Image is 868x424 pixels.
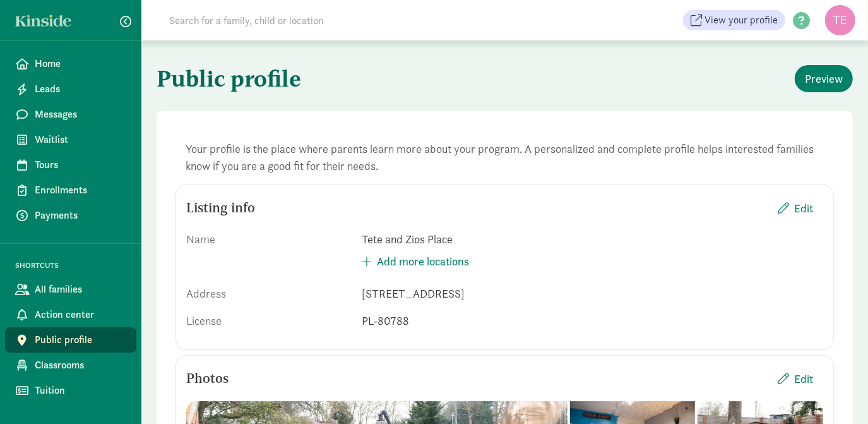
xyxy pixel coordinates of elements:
[768,195,823,222] button: Edit
[352,248,479,275] button: Add more locations
[794,200,813,217] span: Edit
[186,200,255,215] h5: Listing info
[5,302,136,327] a: Action center
[35,332,126,348] span: Public profile
[162,8,516,33] input: Search for a family, child or location
[377,253,469,270] span: Add more locations
[805,363,868,424] iframe: Chat Widget
[5,152,136,178] a: Tours
[35,383,126,398] span: Tuition
[35,282,126,297] span: All families
[186,285,352,302] div: Address
[175,130,834,185] div: Your profile is the place where parents learn more about your program. A personalized and complet...
[5,353,136,378] a: Classrooms
[5,102,136,127] a: Messages
[35,56,126,71] span: Home
[35,157,126,173] span: Tours
[805,70,843,87] span: Preview
[5,277,136,302] a: All families
[5,51,136,76] a: Home
[794,370,813,387] span: Edit
[157,56,502,101] h1: Public profile
[186,312,352,329] div: License
[5,378,136,403] a: Tuition
[362,285,823,302] div: [STREET_ADDRESS]
[705,13,778,28] span: View your profile
[5,178,136,203] a: Enrollments
[35,208,126,223] span: Payments
[35,358,126,373] span: Classrooms
[35,183,126,198] span: Enrollments
[5,327,136,353] a: Public profile
[186,231,352,275] div: Name
[35,82,126,97] span: Leads
[683,10,785,30] a: View your profile
[5,127,136,152] a: Waitlist
[362,312,823,329] div: PL-80788
[795,65,853,92] button: Preview
[35,107,126,122] span: Messages
[35,307,126,322] span: Action center
[186,371,229,386] h5: Photos
[5,203,136,228] a: Payments
[362,231,823,248] div: Tete and Zios Place
[35,132,126,147] span: Waitlist
[5,76,136,102] a: Leads
[768,365,823,392] button: Edit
